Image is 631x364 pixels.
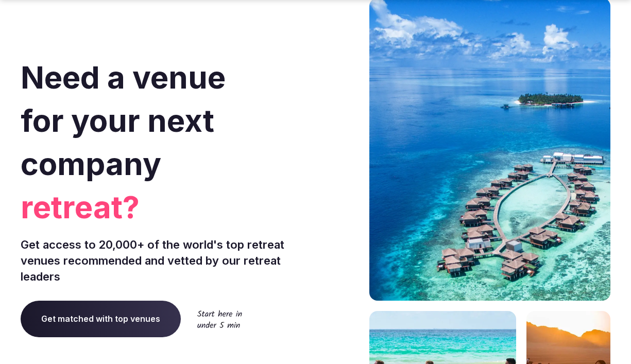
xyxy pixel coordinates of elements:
p: Get access to 20,000+ of the world's top retreat venues recommended and vetted by our retreat lea... [21,237,312,284]
span: retreat? [21,185,312,229]
a: Get matched with top venues [21,301,181,337]
img: Start here in under 5 min [197,310,242,328]
span: Need a venue for your next company [21,59,226,182]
